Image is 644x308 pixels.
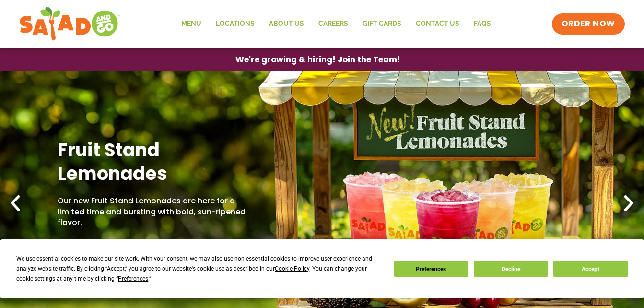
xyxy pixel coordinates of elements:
[5,193,26,214] div: Previous slide
[474,261,548,277] button: Decline
[562,18,615,30] span: ORDER NOW
[58,138,251,186] h2: Fruit Stand Lemonades
[209,13,262,35] a: Locations
[311,13,355,35] a: Careers
[552,13,625,35] a: ORDER NOW
[394,261,468,277] button: Preferences
[355,13,409,35] a: GIFT CARDS
[409,13,467,35] a: Contact Us
[174,13,498,35] nav: Menu
[118,275,148,282] span: Preferences
[58,196,251,228] p: Our new Fruit Stand Lemonades are here for a limited time and bursting with bold, sun-ripened fla...
[174,13,209,35] a: Menu
[275,265,309,272] span: Cookie Policy
[467,13,498,35] a: FAQs
[221,48,415,71] a: We're growing & hiring! Join the Team!
[235,56,400,64] span: We're growing & hiring! Join the Team!
[553,261,627,277] button: Accept
[19,5,120,43] img: new-SAG-logo-768×292
[16,254,382,284] div: We use essential cookies to make our site work. With your consent, we may also use non-essential ...
[618,193,639,214] div: Next slide
[262,13,311,35] a: About Us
